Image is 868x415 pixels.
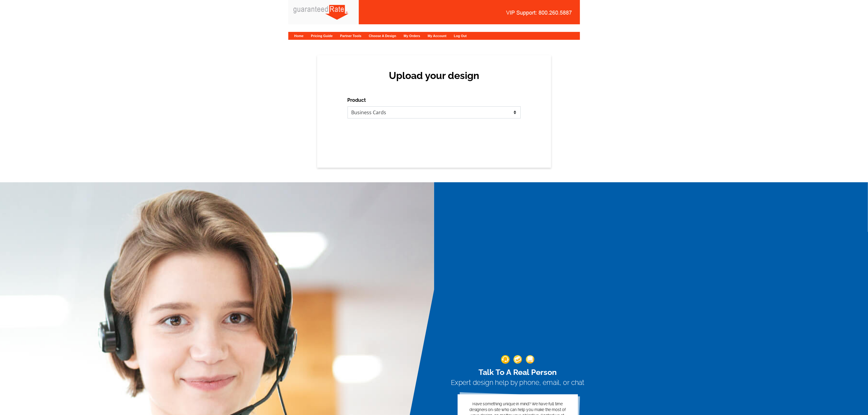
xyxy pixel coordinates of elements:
a: Choose A Design [369,34,396,38]
h2: Talk To A Real Person [451,368,585,377]
iframe: LiveChat chat widget [746,274,868,415]
a: My Orders [404,34,420,38]
a: Partner Tools [340,34,361,38]
img: support-img-1.png [501,355,509,364]
a: Pricing Guide [311,34,333,38]
label: Product [348,97,366,104]
a: My Account [428,34,447,38]
h3: Expert design help by phone, email, or chat [451,379,585,387]
img: support-img-2.png [513,355,522,364]
img: support-img-3_1.png [526,355,534,364]
a: Log Out [454,34,467,38]
a: Home [294,34,304,38]
h2: Upload your design [354,70,515,81]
